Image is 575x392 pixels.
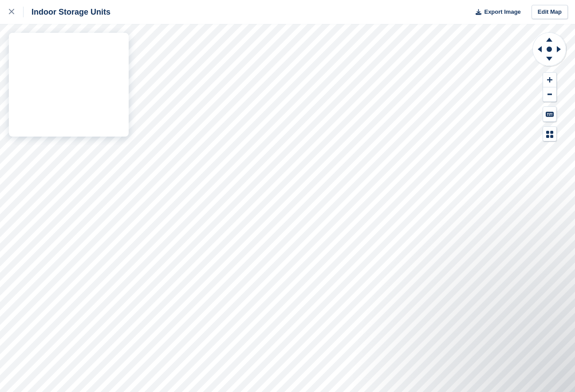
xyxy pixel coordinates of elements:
button: Export Image [470,5,521,20]
button: Zoom Out [543,87,556,102]
button: Keyboard Shortcuts [543,107,556,122]
span: Export Image [484,8,520,16]
button: Zoom In [543,73,556,87]
a: Edit Map [532,5,568,20]
button: Map Legend [543,127,556,141]
div: Indoor Storage Units [24,7,110,17]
